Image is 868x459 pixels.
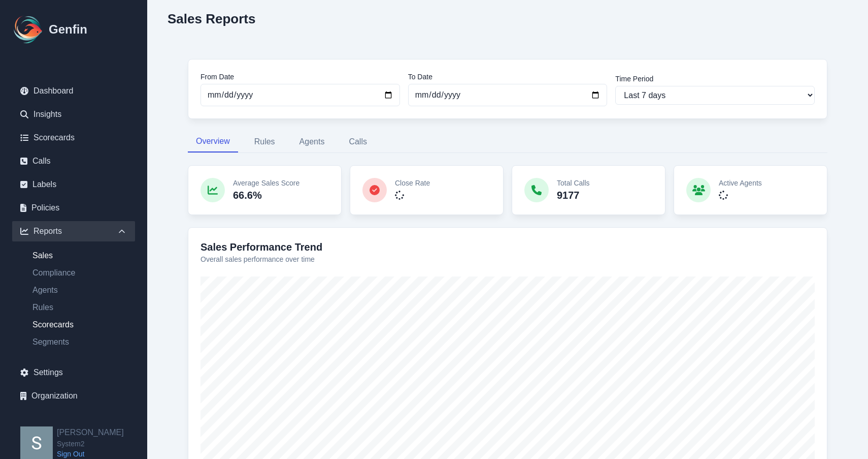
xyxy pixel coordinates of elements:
a: Labels [12,174,135,195]
p: Active Agents [719,178,762,188]
div: Reports [12,221,135,241]
h1: Genfin [49,21,87,38]
p: 9177 [557,188,590,202]
a: Sales [24,250,135,262]
a: Segments [24,336,135,348]
button: Rules [246,131,283,152]
a: Dashboard [12,81,135,101]
label: Time Period [615,74,815,84]
button: Overview [188,131,238,152]
p: Overall sales performance over time [201,254,815,264]
a: Sign Out [57,449,124,459]
p: Close Rate [395,178,430,188]
a: Settings [12,362,135,383]
a: Calls [12,151,135,171]
p: Average Sales Score [233,178,299,188]
h2: Sales Reports [168,11,255,26]
p: 66.6% [233,188,299,202]
h2: [PERSON_NAME] [57,426,124,439]
a: Scorecards [24,319,135,331]
a: Compliance [24,267,135,279]
h3: Sales Performance Trend [201,240,815,254]
span: System2 [57,439,124,449]
button: Agents [291,131,333,152]
a: Scorecards [12,128,135,148]
a: Agents [24,284,135,296]
a: Insights [12,104,135,125]
img: Logo [12,13,45,46]
a: Organization [12,386,135,406]
label: From Date [201,72,400,82]
img: Savannah Sherard [20,426,53,459]
a: Policies [12,198,135,218]
label: To Date [408,72,608,82]
button: Calls [341,131,375,152]
p: Total Calls [557,178,590,188]
a: Rules [24,301,135,314]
